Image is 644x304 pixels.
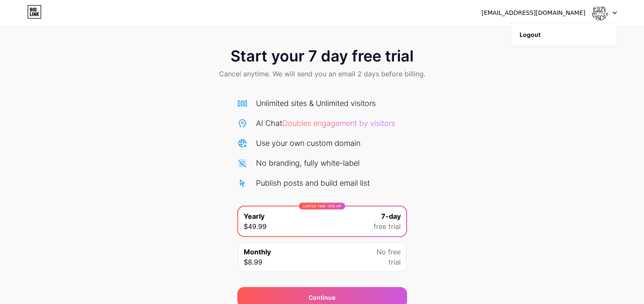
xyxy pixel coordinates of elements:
[244,221,267,231] span: $49.99
[256,137,360,149] div: Use your own custom domain
[282,119,395,128] span: Doubles engagement by visitors
[256,157,360,169] div: No branding, fully white-label
[244,211,264,221] span: Yearly
[244,257,262,267] span: $8.99
[481,8,585,17] div: [EMAIL_ADDRESS][DOMAIN_NAME]
[377,247,401,257] span: No free
[244,247,271,257] span: Monthly
[256,117,395,129] div: AI Chat
[381,211,401,221] span: 7-day
[374,221,401,231] span: free trial
[231,47,413,64] span: Start your 7 day free trial
[388,257,401,267] span: trial
[256,177,370,189] div: Publish posts and build email list
[309,293,335,302] span: Continue
[592,5,608,21] img: eazyfiscal
[219,69,425,79] span: Cancel anytime. We will send you an email 2 days before billing.
[511,23,616,46] li: Logout
[299,203,345,209] div: LIMITED TIME : 50% off
[256,98,376,109] div: Unlimited sites & Unlimited visitors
